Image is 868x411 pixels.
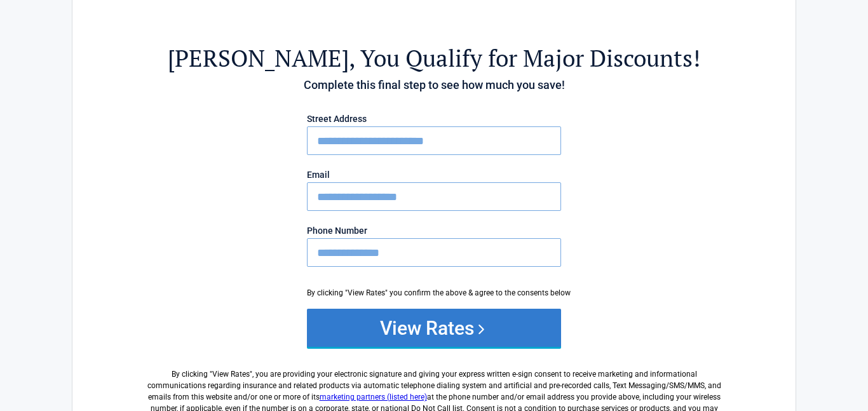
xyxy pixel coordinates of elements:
[168,43,349,74] span: [PERSON_NAME]
[307,287,561,299] div: By clicking "View Rates" you confirm the above & agree to the consents below
[142,43,726,74] h2: , You Qualify for Major Discounts!
[320,393,427,401] a: marketing partners (listed here)
[142,77,726,93] h4: Complete this final step to see how much you save!
[307,114,561,123] label: Street Address
[212,370,250,379] span: View Rates
[307,226,561,235] label: Phone Number
[307,170,561,179] label: Email
[307,309,561,347] button: View Rates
